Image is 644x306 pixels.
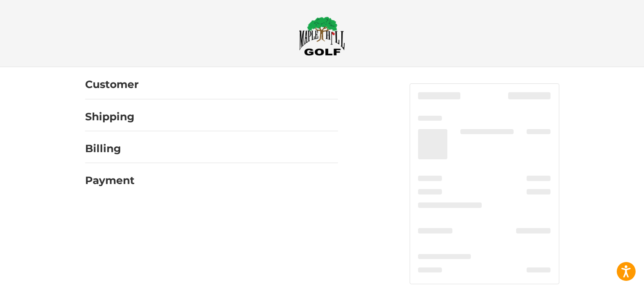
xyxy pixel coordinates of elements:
iframe: Google Customer Reviews [575,283,644,306]
h2: Payment [85,174,135,187]
h2: Customer [85,78,139,91]
h2: Billing [85,142,134,155]
h2: Shipping [85,110,135,123]
img: Maple Hill Golf [299,16,345,56]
